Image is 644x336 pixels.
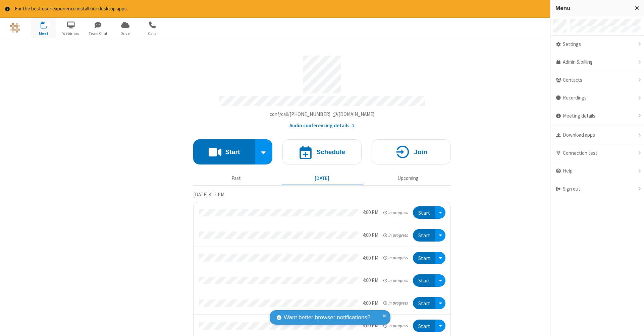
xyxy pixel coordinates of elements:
div: Open menu [435,206,445,219]
button: Start [413,252,435,264]
div: Sign out [550,180,644,198]
button: Logo [2,18,28,38]
div: Open menu [435,229,445,242]
iframe: Chat [627,319,639,331]
div: 12 [44,21,50,26]
span: Calls [140,30,165,37]
em: in progress [383,232,408,239]
div: 4:00 PM [363,277,378,284]
em: in progress [383,323,408,329]
span: Drive [113,30,138,37]
div: Download apps [550,126,644,144]
span: Want better browser notifications? [284,313,370,322]
span: Meet [31,30,56,37]
div: Start conference options [255,139,273,164]
em: in progress [383,277,408,284]
div: 4:00 PM [363,231,378,239]
section: Account details [193,51,451,129]
button: Start [413,297,435,310]
h4: Schedule [316,149,345,155]
button: Start [193,139,255,164]
em: in progress [383,209,408,216]
div: Connection test [550,144,644,162]
h4: Join [414,149,427,155]
span: [DATE] 4:15 PM [193,191,224,198]
button: Start [413,274,435,287]
h4: Start [225,149,240,155]
button: Past [196,172,277,185]
div: Open menu [435,274,445,287]
button: Upcoming [368,172,448,185]
button: Copy my meeting room linkCopy my meeting room link [270,111,375,118]
div: Open menu [435,297,445,310]
div: Contacts [550,71,644,89]
div: For the best user experience install our desktop apps. [15,5,589,13]
div: Open menu [549,18,644,38]
div: Recordings [550,89,644,107]
div: 4:00 PM [363,299,378,307]
a: Admin & billing [550,53,644,71]
em: in progress [383,300,408,306]
div: 4:00 PM [363,209,378,216]
span: Copy my meeting room link [270,111,375,117]
button: Start [413,206,435,219]
span: Webinars [58,30,84,37]
button: Audio conferencing details [289,122,355,130]
div: 4:00 PM [363,254,378,262]
img: QA Selenium DO NOT DELETE OR CHANGE [10,23,20,33]
button: Join [372,139,451,164]
div: Meeting details [550,107,644,125]
span: Team Chat [86,30,111,37]
button: [DATE] [282,172,363,185]
div: Help [550,162,644,180]
button: Start [413,320,435,332]
em: in progress [383,255,408,261]
div: Settings [550,36,644,54]
div: Open menu [435,320,445,332]
button: Schedule [282,139,362,164]
div: Open menu [435,252,445,264]
h3: Menu [555,5,629,11]
button: Start [413,229,435,242]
